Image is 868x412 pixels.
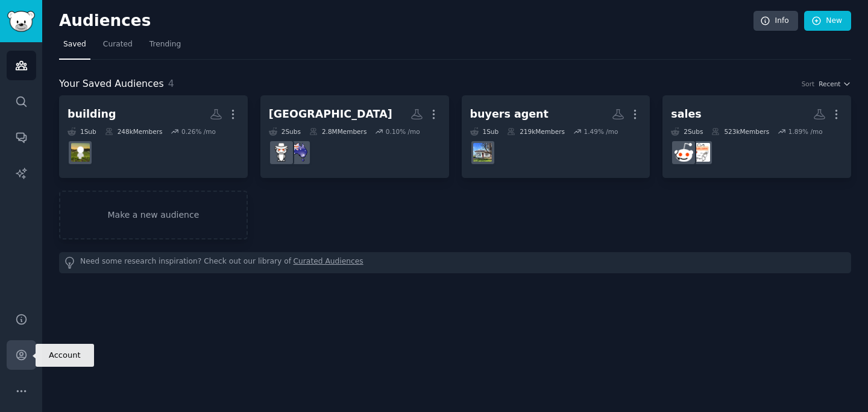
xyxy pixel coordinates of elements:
img: Australia_ [289,143,307,162]
a: Saved [59,35,90,60]
a: [GEOGRAPHIC_DATA]2Subs2.8MMembers0.10% /moAustralia_australia [260,95,449,178]
a: buyers agent1Sub219kMembers1.49% /moAusPropertyChat [462,95,650,178]
div: building [68,107,116,122]
div: 2 Sub s [671,127,703,136]
span: Recent [819,80,840,88]
h2: Audiences [59,11,753,31]
div: Sort [802,80,815,88]
img: b2b_sales [691,143,710,162]
div: 0.26 % /mo [181,127,216,136]
span: Saved [63,39,86,50]
div: 1.49 % /mo [583,127,618,136]
span: Your Saved Audiences [59,77,164,92]
div: 1 Sub [68,127,96,136]
div: 2 Sub s [269,127,301,136]
a: Curated [99,35,137,60]
img: sales [675,143,693,162]
a: New [804,11,851,31]
a: sales2Subs523kMembers1.89% /mob2b_salessales [662,95,851,178]
div: 2.8M Members [309,127,366,136]
div: 219k Members [507,127,565,136]
a: Info [753,11,798,31]
div: 0.10 % /mo [386,127,420,136]
div: Need some research inspiration? Check out our library of [59,252,851,273]
a: Make a new audience [59,191,248,239]
img: Adelaide [71,143,90,162]
span: Trending [149,39,181,50]
span: Curated [103,39,133,50]
a: building1Sub248kMembers0.26% /moAdelaide [59,95,248,178]
div: 1.89 % /mo [788,127,823,136]
img: GummySearch logo [7,11,35,32]
button: Recent [819,80,851,88]
img: australia [272,143,291,162]
div: 248k Members [105,127,163,136]
div: buyers agent [470,107,549,122]
div: 1 Sub [470,127,499,136]
div: 523k Members [711,127,769,136]
img: AusPropertyChat [473,143,492,162]
div: sales [671,107,702,122]
div: [GEOGRAPHIC_DATA] [269,107,392,122]
a: Trending [145,35,185,60]
span: 4 [168,78,174,89]
a: Curated Audiences [294,256,363,269]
